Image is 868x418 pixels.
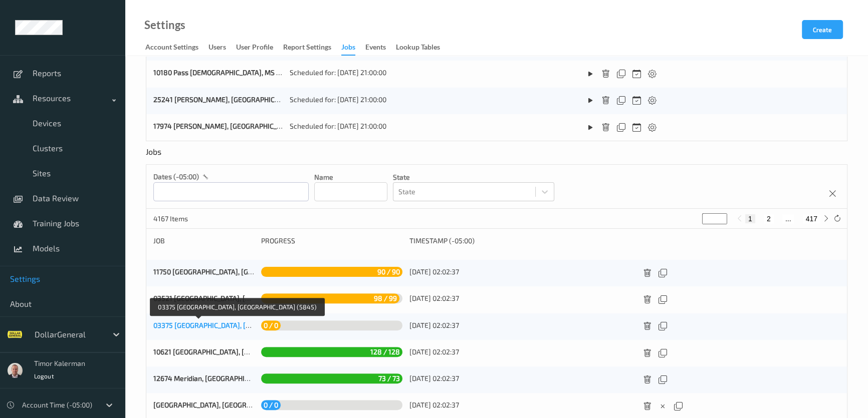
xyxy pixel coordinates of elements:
[290,121,574,131] div: Scheduled for: [DATE] 21:00:00
[375,265,402,278] span: 90 / 90
[261,236,402,246] div: Progress
[341,42,355,56] div: Jobs
[745,214,755,223] button: 1
[153,68,289,77] a: 10180 Pass [DEMOGRAPHIC_DATA], MS (39)
[290,68,574,78] div: Scheduled for: [DATE] 21:00:00
[236,41,283,55] a: User Profile
[208,42,226,55] div: users
[376,371,402,385] span: 73 / 73
[145,42,198,55] div: Account Settings
[153,294,332,302] a: 03521 [GEOGRAPHIC_DATA], [GEOGRAPHIC_DATA] (5844)
[365,42,386,55] div: events
[409,347,631,357] div: [DATE] 02:02:37
[409,320,631,330] div: [DATE] 02:02:37
[371,291,399,305] span: 98 / 99
[409,400,631,410] div: [DATE] 02:02:37
[283,41,341,55] a: Report Settings
[396,41,450,55] a: Lookup Tables
[803,214,820,223] button: 417
[153,267,330,276] a: 11750 [GEOGRAPHIC_DATA], [GEOGRAPHIC_DATA] (5843)
[283,42,331,55] div: Report Settings
[145,41,208,55] a: Account Settings
[153,122,310,130] a: 17974 [PERSON_NAME], [GEOGRAPHIC_DATA] (41)
[396,42,440,55] div: Lookup Tables
[393,172,554,182] p: State
[153,214,229,224] p: 4167 Items
[153,374,294,382] a: 12674 Meridian, [GEOGRAPHIC_DATA] (5852)
[764,214,774,223] button: 2
[314,172,387,182] p: Name
[261,318,281,332] span: 0 / 0
[261,398,281,411] span: 0 / 0
[236,42,273,55] div: User Profile
[153,321,332,329] a: 03375 [GEOGRAPHIC_DATA], [GEOGRAPHIC_DATA] (5845)
[341,41,365,56] a: Jobs
[208,41,236,55] a: users
[409,267,631,277] div: [DATE] 02:02:37
[153,236,254,246] div: Job
[153,172,199,182] p: dates (-05:00)
[368,345,402,358] span: 128 / 128
[409,236,631,246] div: Timestamp (-05:00)
[802,20,843,39] button: Create
[365,41,396,55] a: events
[409,373,631,383] div: [DATE] 02:02:37
[409,293,631,303] div: [DATE] 02:02:37
[146,147,164,164] div: Jobs
[153,400,310,409] a: [GEOGRAPHIC_DATA], [GEOGRAPHIC_DATA] (5851)
[290,95,574,105] div: Scheduled for: [DATE] 21:00:00
[153,95,312,104] a: 25241 [PERSON_NAME], [GEOGRAPHIC_DATA] (40)
[144,20,185,30] a: Settings
[153,347,331,356] a: 10621 [GEOGRAPHIC_DATA], [GEOGRAPHIC_DATA] (5842)
[782,214,794,223] button: ...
